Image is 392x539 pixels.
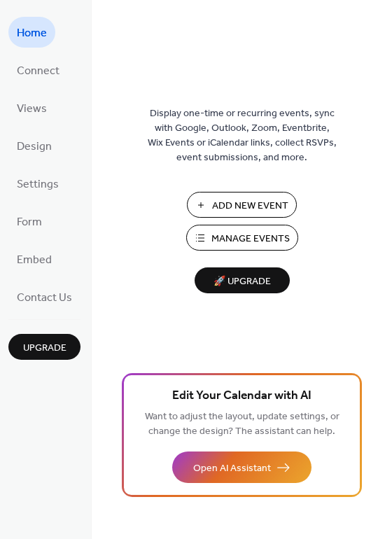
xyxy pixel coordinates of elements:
span: Design [17,136,52,158]
span: Open AI Assistant [193,461,271,476]
span: Connect [17,60,59,83]
span: Home [17,22,47,45]
button: Upgrade [8,334,80,360]
button: Open AI Assistant [172,451,311,483]
span: Edit Your Calendar with AI [172,386,311,406]
a: Embed [8,244,60,274]
span: Want to adjust the layout, update settings, or change the design? The assistant can help. [145,407,339,441]
span: Manage Events [211,232,290,246]
span: Settings [17,174,59,196]
button: 🚀 Upgrade [195,267,290,293]
a: Form [8,206,50,237]
span: Add New Event [212,199,288,213]
span: Views [17,98,47,120]
span: Upgrade [23,341,66,356]
span: Display one-time or recurring events, sync with Google, Outlook, Zoom, Eventbrite, Wix Events or ... [148,106,337,165]
a: Design [8,130,60,161]
span: Form [17,211,42,234]
span: 🚀 Upgrade [203,272,281,291]
a: Settings [8,168,67,199]
a: Connect [8,55,68,85]
button: Add New Event [187,192,297,218]
a: Contact Us [8,281,80,312]
a: Home [8,17,55,48]
span: Contact Us [17,287,72,309]
button: Manage Events [186,225,298,251]
a: Views [8,92,55,123]
span: Embed [17,249,52,272]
